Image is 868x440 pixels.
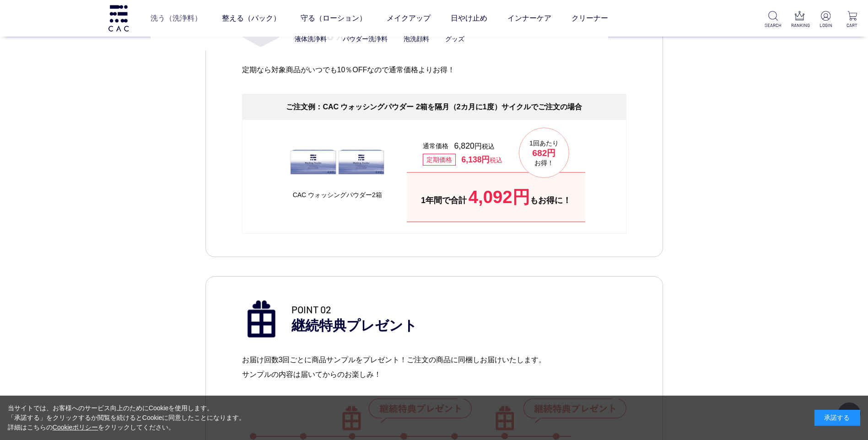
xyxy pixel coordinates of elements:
a: 整える（パック） [222,5,280,31]
a: グッズ [445,35,464,43]
img: logo [107,5,130,31]
a: Cookieポリシー [53,424,98,431]
a: SEARCH [765,11,782,29]
a: 洗う（洗浄料） [151,5,202,31]
p: 継続特典プレゼント [291,302,626,335]
a: インナーケア [507,5,551,31]
dt: 通常価格 [423,141,448,151]
p: 定期なら対象商品がいつでも10％OFFなので通常価格よりお得！ [242,63,626,77]
dt: 定期価格 [423,154,456,166]
a: 守る（ローション） [301,5,367,31]
h4: ご注文例： CAC ウォッシングパウダー 2箱を隔月（2カ月に1度）サイクルでご注文の場合 [243,94,626,120]
dd: 税込 [454,140,495,152]
a: 液体洗浄料 [295,35,327,43]
a: メイクアップ [387,5,431,31]
p: SEARCH [765,22,782,29]
div: 当サイトでは、お客様へのサービス向上のためにCookieを使用します。 「承諾する」をクリックするか閲覧を続けるとCookieに同意したことになります。 詳細はこちらの をクリックしてください。 [8,403,246,432]
a: RANKING [791,11,808,29]
a: パウダー洗浄料 [343,35,388,43]
a: LOGIN [817,11,834,29]
span: 4,092円 [467,187,530,207]
span: 682円 [532,147,555,159]
span: POINT 02 [291,302,626,316]
img: 継続特典プレゼント [242,300,280,338]
figcaption: CAC ウォッシングパウダー2箱 [283,184,392,200]
dd: 税込 [462,154,503,166]
div: 承諾する [814,410,860,426]
p: CART [844,22,861,29]
a: 日やけ止め [451,5,487,31]
span: 6,138円 [462,155,490,164]
span: 1年間で合計 もお得に！ [421,184,571,210]
span: 円 [454,142,482,150]
img: CACウォッシングパウダー2箱 [288,140,386,183]
p: 1回あたり お得！ [519,139,569,167]
span: 6,820 [454,141,474,150]
a: CART [844,11,861,29]
p: お届け回数3回ごとに商品サンプルをプレゼント！ご注文の商品に同梱しお届けいたします。 サンプルの内容は届いてからのお楽しみ！ [242,353,626,382]
p: RANKING [791,22,808,29]
a: クリーナー [571,5,608,31]
p: LOGIN [817,22,834,29]
a: 泡洗顔料 [404,35,429,43]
